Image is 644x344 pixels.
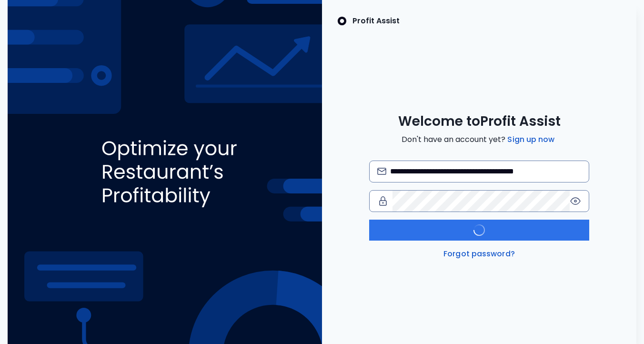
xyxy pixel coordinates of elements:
[377,168,386,175] img: email
[398,113,561,130] span: Welcome to Profit Assist
[442,248,517,260] a: Forgot password?
[337,15,347,27] img: SpotOn Logo
[505,134,556,145] a: Sign up now
[402,134,556,145] span: Don't have an account yet?
[352,15,400,27] p: Profit Assist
